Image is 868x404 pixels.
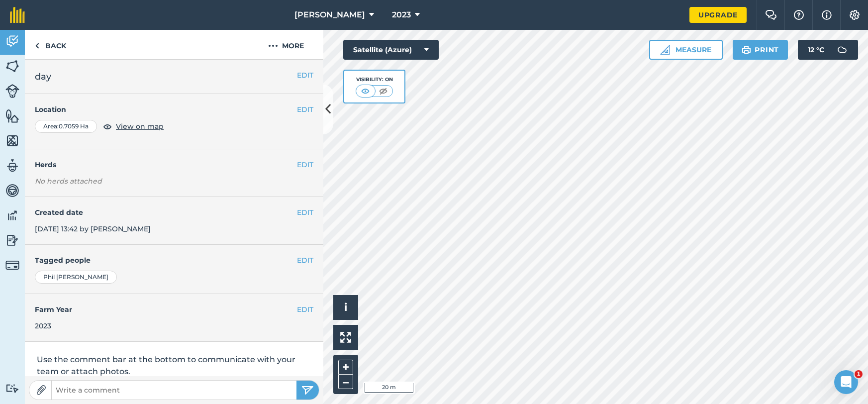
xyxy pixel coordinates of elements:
iframe: Intercom live chat [834,370,858,394]
div: Phil [PERSON_NAME] [35,271,117,284]
button: View on map [103,120,164,132]
button: + [338,360,353,375]
span: [PERSON_NAME] [294,9,365,21]
button: Satellite (Azure) [343,40,439,60]
img: A question mark icon [793,10,805,20]
button: 12 °C [798,40,858,60]
div: Visibility: On [356,76,393,84]
input: Write a comment [52,383,296,397]
img: A cog icon [849,10,861,20]
img: Paperclip icon [36,385,46,395]
img: svg+xml;base64,PD94bWwgdmVyc2lvbj0iMS4wIiBlbmNvZGluZz0idXRmLTgiPz4KPCEtLSBHZW5lcmF0b3I6IEFkb2JlIE... [5,34,19,49]
a: Upgrade [689,7,747,23]
img: Two speech bubbles overlapping with the left bubble in the forefront [765,10,777,20]
button: – [338,375,353,389]
span: View on map [116,121,164,132]
img: fieldmargin Logo [10,7,25,23]
img: svg+xml;base64,PD94bWwgdmVyc2lvbj0iMS4wIiBlbmNvZGluZz0idXRmLTgiPz4KPCEtLSBHZW5lcmF0b3I6IEFkb2JlIE... [5,384,19,393]
img: svg+xml;base64,PD94bWwgdmVyc2lvbj0iMS4wIiBlbmNvZGluZz0idXRmLTgiPz4KPCEtLSBHZW5lcmF0b3I6IEFkb2JlIE... [5,258,19,272]
h4: Location [35,104,313,115]
span: 1 [855,370,863,378]
a: Back [25,30,76,59]
h4: Herds [35,159,323,170]
img: svg+xml;base64,PHN2ZyB4bWxucz0iaHR0cDovL3d3dy53My5vcmcvMjAwMC9zdmciIHdpZHRoPSI1MCIgaGVpZ2h0PSI0MC... [359,86,372,96]
button: EDIT [297,304,313,315]
button: EDIT [297,70,313,81]
h2: day [35,70,313,84]
img: svg+xml;base64,PHN2ZyB4bWxucz0iaHR0cDovL3d3dy53My5vcmcvMjAwMC9zdmciIHdpZHRoPSIyNSIgaGVpZ2h0PSIyNC... [301,384,314,396]
img: svg+xml;base64,PHN2ZyB4bWxucz0iaHR0cDovL3d3dy53My5vcmcvMjAwMC9zdmciIHdpZHRoPSIyMCIgaGVpZ2h0PSIyNC... [268,40,278,52]
img: svg+xml;base64,PD94bWwgdmVyc2lvbj0iMS4wIiBlbmNvZGluZz0idXRmLTgiPz4KPCEtLSBHZW5lcmF0b3I6IEFkb2JlIE... [5,158,19,173]
img: svg+xml;base64,PHN2ZyB4bWxucz0iaHR0cDovL3d3dy53My5vcmcvMjAwMC9zdmciIHdpZHRoPSI1NiIgaGVpZ2h0PSI2MC... [5,133,19,148]
span: i [344,301,347,313]
img: Four arrows, one pointing top left, one top right, one bottom right and the last bottom left [340,332,351,343]
button: EDIT [297,159,313,170]
div: 2023 [35,320,313,331]
img: svg+xml;base64,PHN2ZyB4bWxucz0iaHR0cDovL3d3dy53My5vcmcvMjAwMC9zdmciIHdpZHRoPSI5IiBoZWlnaHQ9IjI0Ii... [35,40,39,52]
button: More [249,30,323,59]
img: svg+xml;base64,PHN2ZyB4bWxucz0iaHR0cDovL3d3dy53My5vcmcvMjAwMC9zdmciIHdpZHRoPSIxOSIgaGVpZ2h0PSIyNC... [742,44,751,56]
span: 12 ° C [808,40,824,60]
button: EDIT [297,104,313,115]
button: Measure [649,40,723,60]
button: Print [733,40,788,60]
img: svg+xml;base64,PD94bWwgdmVyc2lvbj0iMS4wIiBlbmNvZGluZz0idXRmLTgiPz4KPCEtLSBHZW5lcmF0b3I6IEFkb2JlIE... [832,40,852,60]
img: svg+xml;base64,PHN2ZyB4bWxucz0iaHR0cDovL3d3dy53My5vcmcvMjAwMC9zdmciIHdpZHRoPSIxNyIgaGVpZ2h0PSIxNy... [822,9,832,21]
img: svg+xml;base64,PHN2ZyB4bWxucz0iaHR0cDovL3d3dy53My5vcmcvMjAwMC9zdmciIHdpZHRoPSIxOCIgaGVpZ2h0PSIyNC... [103,120,112,132]
img: svg+xml;base64,PD94bWwgdmVyc2lvbj0iMS4wIiBlbmNvZGluZz0idXRmLTgiPz4KPCEtLSBHZW5lcmF0b3I6IEFkb2JlIE... [5,233,19,248]
img: svg+xml;base64,PHN2ZyB4bWxucz0iaHR0cDovL3d3dy53My5vcmcvMjAwMC9zdmciIHdpZHRoPSI1MCIgaGVpZ2h0PSI0MC... [377,86,389,96]
span: 2023 [392,9,411,21]
h4: Created date [35,207,313,218]
div: [DATE] 13:42 by [PERSON_NAME] [25,197,323,245]
button: EDIT [297,207,313,218]
button: i [333,295,358,320]
button: EDIT [297,255,313,266]
img: svg+xml;base64,PHN2ZyB4bWxucz0iaHR0cDovL3d3dy53My5vcmcvMjAwMC9zdmciIHdpZHRoPSI1NiIgaGVpZ2h0PSI2MC... [5,108,19,123]
div: Area : 0.7059 Ha [35,120,97,133]
em: No herds attached [35,176,323,187]
p: Use the comment bar at the bottom to communicate with your team or attach photos. [37,354,311,378]
img: svg+xml;base64,PD94bWwgdmVyc2lvbj0iMS4wIiBlbmNvZGluZz0idXRmLTgiPz4KPCEtLSBHZW5lcmF0b3I6IEFkb2JlIE... [5,208,19,223]
img: svg+xml;base64,PHN2ZyB4bWxucz0iaHR0cDovL3d3dy53My5vcmcvMjAwMC9zdmciIHdpZHRoPSI1NiIgaGVpZ2h0PSI2MC... [5,59,19,74]
img: svg+xml;base64,PD94bWwgdmVyc2lvbj0iMS4wIiBlbmNvZGluZz0idXRmLTgiPz4KPCEtLSBHZW5lcmF0b3I6IEFkb2JlIE... [5,183,19,198]
img: Ruler icon [660,45,670,55]
h4: Tagged people [35,255,313,266]
h4: Farm Year [35,304,313,315]
img: svg+xml;base64,PD94bWwgdmVyc2lvbj0iMS4wIiBlbmNvZGluZz0idXRmLTgiPz4KPCEtLSBHZW5lcmF0b3I6IEFkb2JlIE... [5,84,19,98]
